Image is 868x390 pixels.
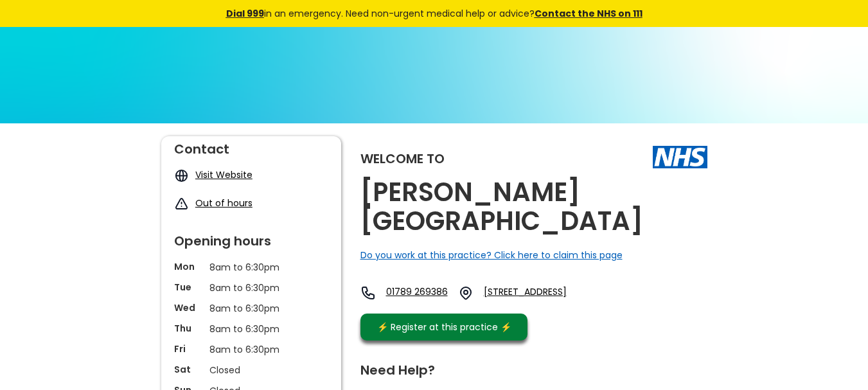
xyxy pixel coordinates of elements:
p: 8am to 6:30pm [209,342,293,357]
p: Tue [174,281,203,294]
div: ⚡️ Register at this practice ⚡️ [371,320,518,334]
a: Visit Website [195,168,252,181]
img: practice location icon [458,285,474,301]
div: Welcome to [360,152,445,165]
a: ⚡️ Register at this practice ⚡️ [360,314,527,341]
p: Fri [174,342,203,355]
p: Thu [174,322,203,335]
p: 8am to 6:30pm [209,281,293,295]
div: Need Help? [360,357,695,377]
p: Closed [209,363,293,377]
a: Contact the NHS on 111 [535,7,642,20]
p: Mon [174,260,203,273]
a: 01789 269386 [386,285,448,301]
a: Dial 999 [226,7,264,20]
div: Opening hours [174,228,328,247]
p: 8am to 6:30pm [209,260,293,274]
a: Do you work at this practice? Click here to claim this page [360,249,623,261]
p: Sat [174,363,203,376]
img: telephone icon [360,285,376,301]
p: Wed [174,301,203,314]
p: 8am to 6:30pm [209,322,293,336]
img: The NHS logo [653,146,707,168]
h2: [PERSON_NAME][GEOGRAPHIC_DATA] [360,178,707,236]
a: Out of hours [195,197,252,209]
a: [STREET_ADDRESS] [484,285,607,301]
div: in an emergency. Need non-urgent medical help or advice? [139,6,730,21]
div: Contact [174,136,328,155]
img: globe icon [174,168,189,183]
p: 8am to 6:30pm [209,301,293,315]
img: exclamation icon [174,197,189,211]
